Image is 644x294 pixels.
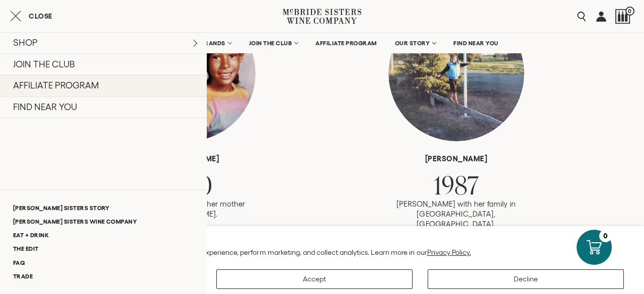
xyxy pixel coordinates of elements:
p: [PERSON_NAME] with her family in [GEOGRAPHIC_DATA], [GEOGRAPHIC_DATA], [GEOGRAPHIC_DATA] [GEOGRAP... [381,199,532,249]
span: 1987 [434,167,479,202]
a: OUR BRANDS [180,33,237,53]
div: 0 [599,230,612,242]
span: JOIN THE CLUB [249,40,292,47]
a: JOIN THE CLUB [243,33,304,53]
h2: We value your privacy [15,235,629,244]
button: Close cart [10,10,52,22]
button: Accept [216,269,413,289]
span: Close [29,13,52,20]
a: FIND NEAR YOU [447,33,505,53]
a: AFFILIATE PROGRAM [309,33,383,53]
p: We use cookies and other technologies to personalize your experience, perform marketing, and coll... [15,248,629,257]
h6: [PERSON_NAME] [381,154,532,163]
span: 0 [625,7,634,16]
span: OUR STORY [395,40,430,47]
button: Decline [428,269,624,289]
span: FIND NEAR YOU [453,40,499,47]
span: AFFILIATE PROGRAM [315,40,377,47]
a: Privacy Policy. [427,248,471,256]
a: OUR STORY [388,33,442,53]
